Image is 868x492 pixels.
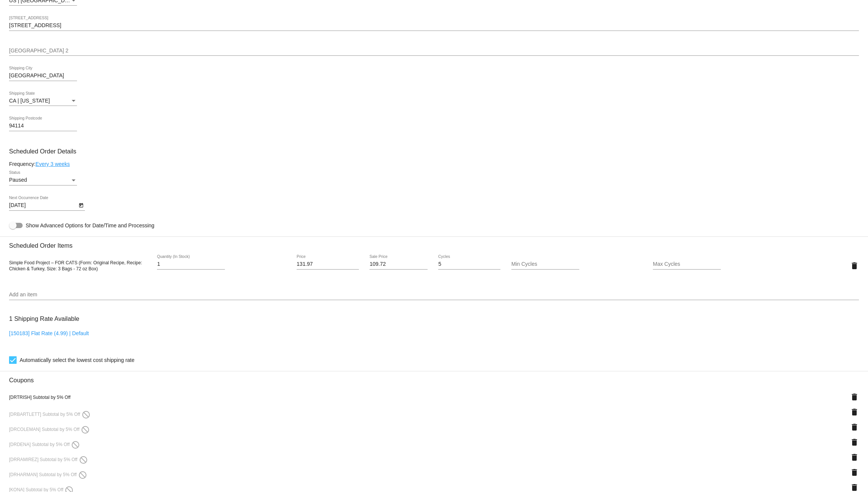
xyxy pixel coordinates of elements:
span: [DRCOLEMAN] Subtotal by 5% Off [9,427,90,432]
input: Min Cycles [511,261,579,267]
span: [DRBARTLETT] Subtotal by 5% Off [9,412,91,417]
h3: Scheduled Order Items [9,236,859,249]
span: Paused [9,177,27,183]
input: Cycles [438,261,500,267]
span: CA | [US_STATE] [9,98,50,104]
mat-icon: do_not_disturb [81,425,90,434]
input: Shipping Street 2 [9,48,859,54]
button: Open calendar [77,201,85,209]
input: Sale Price [369,261,427,267]
h3: Scheduled Order Details [9,148,859,155]
input: Add an item [9,292,859,298]
mat-select: Status [9,177,77,183]
input: Next Occurrence Date [9,202,77,208]
input: Shipping Postcode [9,123,77,129]
mat-icon: delete [850,468,859,477]
span: [DRTRISH] Subtotal by 5% Off [9,395,71,400]
h3: 1 Shipping Rate Available [9,311,79,327]
input: Price [297,261,359,267]
mat-select: Shipping State [9,98,77,104]
mat-icon: delete [850,438,859,447]
span: [DRHARMAN] Subtotal by 5% Off [9,472,87,477]
input: Quantity (In Stock) [157,261,225,267]
input: Shipping Street 1 [9,23,859,29]
mat-icon: delete [850,453,859,462]
mat-icon: do_not_disturb [78,471,87,480]
mat-icon: do_not_disturb [79,455,88,464]
mat-icon: delete [850,483,859,492]
span: [DRDENA] Subtotal by 5% Off [9,442,80,447]
input: Max Cycles [653,261,721,267]
a: Every 3 weeks [35,161,70,167]
mat-icon: delete [850,392,859,402]
input: Shipping City [9,73,77,79]
h3: Coupons [9,371,859,384]
span: Simple Food Project – FOR CATS (Form: Original Recipe, Recipe: Chicken & Turkey, Size: 3 Bags - 7... [9,260,142,271]
span: Show Advanced Options for Date/Time and Processing [26,222,154,229]
span: Automatically select the lowest cost shipping rate [20,356,134,365]
a: [150183] Flat Rate (4.99) | Default [9,330,89,336]
mat-icon: delete [850,408,859,417]
mat-icon: delete [850,423,859,432]
div: Frequency: [9,161,859,167]
mat-icon: do_not_disturb [71,440,80,449]
mat-icon: delete [850,261,859,270]
mat-icon: do_not_disturb [82,410,91,419]
span: [DRRAMIREZ] Subtotal by 5% Off [9,457,88,462]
